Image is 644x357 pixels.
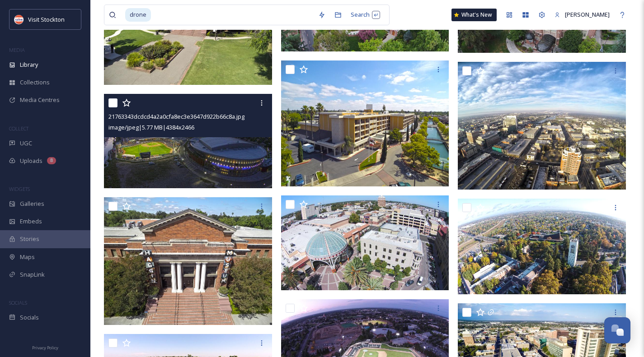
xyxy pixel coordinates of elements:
span: drone [125,8,151,21]
img: a45e99711e75a1e23c46a8645f2c32bf3e44902f.jpg [104,197,274,325]
span: SOCIALS [9,299,27,306]
a: [PERSON_NAME] [550,6,614,23]
span: Stories [20,235,39,243]
span: COLLECT [9,125,28,132]
div: Search [346,6,385,23]
span: Visit Stockton [28,15,65,23]
span: UGC [20,139,32,148]
span: Library [20,60,38,69]
span: Galleries [20,199,44,208]
button: Open Chat [604,317,630,343]
img: 5b69f54a961b83dd898d9412b213d8c428f36777.jpg [458,62,628,190]
span: [PERSON_NAME] [565,10,610,19]
span: Embeds [20,217,42,226]
span: WIDGETS [9,185,30,192]
span: image/jpeg | 5.77 MB | 4384 x 2466 [108,123,194,131]
img: 7835aa9c8758eadf6286bcd4f27695349f54fb1b.jpg [281,195,449,290]
img: 7f8c9eafce285a45776418cb215a5251c0692464.jpg [458,199,628,294]
span: Privacy Policy [32,345,58,351]
a: What's New [451,9,497,21]
span: SnapLink [20,270,45,279]
img: unnamed.jpeg [14,15,24,24]
div: 8 [47,157,56,164]
span: Media Centres [20,96,60,104]
img: c0743ca249d0fe8eaa8a8f2119adb8d5aaa22a16.jpg [281,60,449,186]
span: Uploads [20,157,42,165]
span: MEDIA [9,46,25,53]
a: Privacy Policy [32,342,58,352]
img: 21763343dcdcd4a2a0cfa8ec3e3647d922b66c8a.jpg [104,94,272,188]
span: Maps [20,253,35,261]
span: Socials [20,313,39,322]
span: 21763343dcdcd4a2a0cfa8ec3e3647d922b66c8a.jpg [108,112,244,121]
span: Collections [20,78,50,87]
